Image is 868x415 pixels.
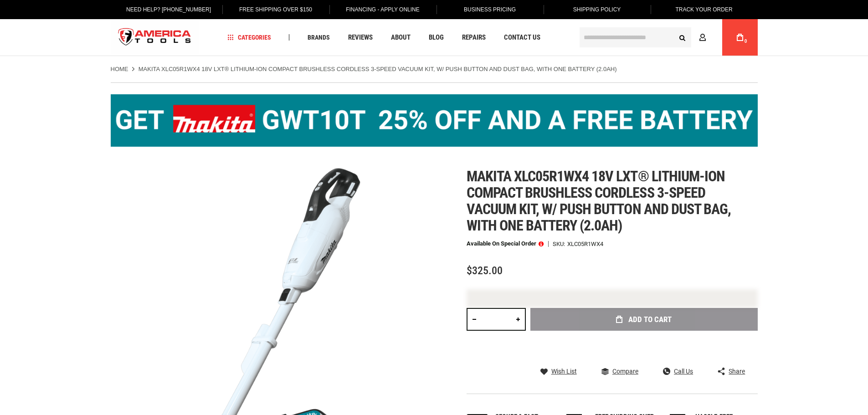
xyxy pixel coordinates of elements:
a: 0 [731,19,749,56]
span: Contact Us [504,34,540,41]
span: Reviews [348,34,373,41]
span: Blog [429,34,444,41]
span: Makita xlc05r1wx4 18v lxt® lithium-ion compact brushless cordless 3-speed vacuum kit, w/ push but... [467,168,731,234]
a: Contact Us [500,31,544,44]
img: BOGO: Buy the Makita® XGT IMpact Wrench (GWT10T), get the BL4040 4ah Battery FREE! [111,94,758,147]
span: Categories [227,34,271,41]
span: Share [729,368,745,374]
span: Brands [308,34,330,41]
span: 0 [745,39,747,44]
span: Wish List [551,368,577,374]
a: Call Us [663,367,693,375]
a: Home [111,65,128,73]
strong: SKU [553,241,567,247]
a: Wish List [540,367,577,375]
a: Blog [425,31,448,44]
a: Reviews [344,31,377,44]
a: Categories [223,31,275,44]
span: Repairs [462,34,486,41]
a: Brands [303,31,334,44]
span: Shipping Policy [573,6,621,13]
a: Repairs [458,31,490,44]
div: XLC05R1WX4 [567,241,603,247]
a: About [387,31,415,44]
button: Search [674,29,691,46]
strong: MAKITA XLC05R1WX4 18V LXT® LITHIUM-ION COMPACT BRUSHLESS CORDLESS 3-SPEED VACUUM KIT, W/ PUSH BUT... [139,66,617,72]
span: Compare [612,368,638,374]
span: About [391,34,411,41]
img: America Tools [111,20,199,55]
p: Available on Special Order [467,241,544,247]
a: store logo [111,20,199,55]
span: $325.00 [467,264,503,277]
span: Call Us [674,368,693,374]
a: Compare [601,367,638,375]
